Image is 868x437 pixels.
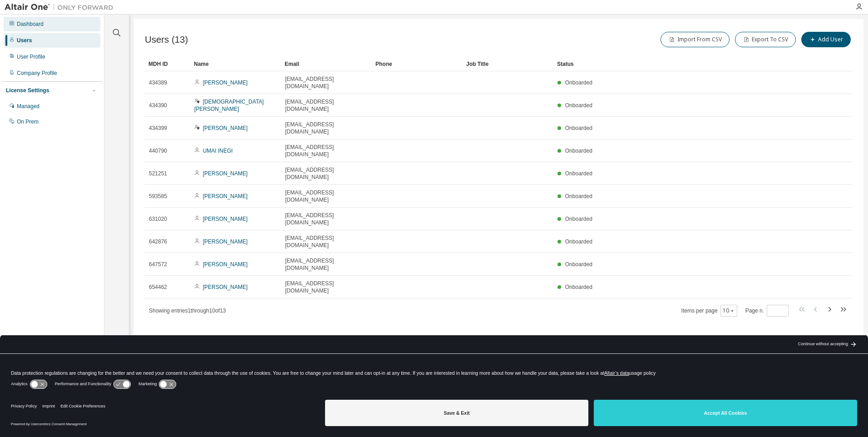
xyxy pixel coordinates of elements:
span: 654462 [149,283,167,291]
span: [EMAIL_ADDRESS][DOMAIN_NAME] [285,212,368,226]
span: [EMAIL_ADDRESS][DOMAIN_NAME] [285,75,368,90]
span: 631020 [149,215,167,223]
span: Onboarded [565,261,592,268]
span: [EMAIL_ADDRESS][DOMAIN_NAME] [285,166,368,181]
div: MDH ID [148,57,187,71]
div: Name [194,57,277,71]
a: [PERSON_NAME] [203,238,248,245]
a: [DEMOGRAPHIC_DATA][PERSON_NAME] [194,99,264,112]
a: [PERSON_NAME] [203,216,248,222]
span: 434389 [149,79,167,86]
a: UMAI INEGI [203,148,233,154]
a: [PERSON_NAME] [203,261,248,268]
span: Onboarded [565,148,592,154]
span: Page n. [745,305,789,317]
span: 593585 [149,193,167,200]
div: Company Profile [17,70,57,77]
span: Onboarded [565,102,592,109]
span: Showing entries 1 through 10 of 13 [149,308,226,314]
span: 647572 [149,261,167,268]
span: 521251 [149,170,167,177]
span: Onboarded [565,216,592,222]
span: Onboarded [565,284,592,290]
span: [EMAIL_ADDRESS][DOMAIN_NAME] [285,234,368,249]
div: Managed [17,103,39,110]
a: [PERSON_NAME] [203,170,248,177]
div: License Settings [6,87,49,94]
div: Users [17,37,32,44]
div: Job Title [466,57,550,71]
div: User Profile [17,53,45,60]
span: [EMAIL_ADDRESS][DOMAIN_NAME] [285,121,368,135]
div: Email [285,57,368,71]
div: Status [557,57,805,71]
a: [PERSON_NAME] [203,125,248,131]
img: Altair One [5,3,118,12]
span: [EMAIL_ADDRESS][DOMAIN_NAME] [285,144,368,158]
a: [PERSON_NAME] [203,79,248,86]
span: [EMAIL_ADDRESS][DOMAIN_NAME] [285,257,368,272]
button: Import From CSV [661,32,730,47]
div: Dashboard [17,20,44,28]
span: 642876 [149,238,167,245]
span: Onboarded [565,238,592,245]
span: 434399 [149,124,167,132]
button: Export To CSV [735,32,796,47]
button: Add User [801,32,851,47]
span: 440790 [149,147,167,154]
span: Onboarded [565,79,592,86]
span: [EMAIL_ADDRESS][DOMAIN_NAME] [285,98,368,113]
span: Onboarded [565,125,592,131]
button: 10 [723,307,735,314]
div: On Prem [17,118,39,125]
span: Onboarded [565,193,592,199]
span: [EMAIL_ADDRESS][DOMAIN_NAME] [285,189,368,204]
span: [EMAIL_ADDRESS][DOMAIN_NAME] [285,280,368,294]
div: Phone [375,57,459,71]
span: 434390 [149,102,167,109]
span: Users (13) [145,35,188,45]
span: Items per page [681,305,737,317]
a: [PERSON_NAME] [203,284,248,290]
span: Onboarded [565,170,592,177]
a: [PERSON_NAME] [203,193,248,199]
